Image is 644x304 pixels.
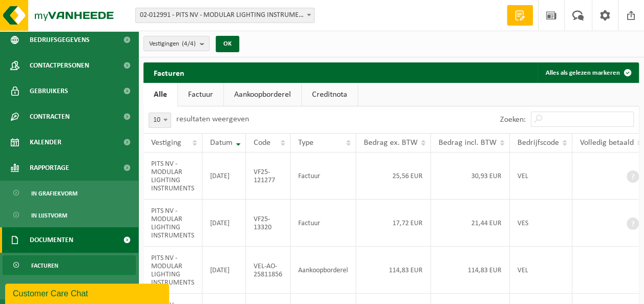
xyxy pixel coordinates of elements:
[143,247,202,294] td: PITS NV - MODULAR LIGHTING INSTRUMENTS
[30,53,89,78] span: Contactpersonen
[143,36,210,51] button: Vestigingen(4/4)
[431,153,510,200] td: 30,93 EUR
[210,139,233,147] span: Datum
[149,113,171,128] span: 10
[30,129,61,155] span: Kalender
[302,83,358,106] a: Creditnota
[3,277,136,297] a: Documenten
[356,153,431,200] td: 25,56 EUR
[510,153,572,200] td: VEL
[30,104,70,129] span: Contracten
[30,155,69,181] span: Rapportage
[580,139,634,147] span: Volledig betaald
[431,247,510,294] td: 114,83 EUR
[356,200,431,247] td: 17,72 EUR
[31,256,58,275] span: Facturen
[149,36,196,52] span: Vestigingen
[178,83,223,106] a: Factuur
[151,139,181,147] span: Vestiging
[31,278,69,297] span: Documenten
[143,200,202,247] td: PITS NV - MODULAR LIGHTING INSTRUMENTS
[3,183,136,203] a: In grafiekvorm
[500,116,526,124] label: Zoeken:
[224,83,301,106] a: Aankoopborderel
[30,227,73,253] span: Documenten
[254,139,271,147] span: Code
[298,139,314,147] span: Type
[290,153,356,200] td: Factuur
[356,247,431,294] td: 114,83 EUR
[143,83,177,106] a: Alle
[246,200,290,247] td: VF25-13320
[537,62,638,83] button: Alles als gelezen markeren
[202,200,246,247] td: [DATE]
[510,247,572,294] td: VEL
[3,255,136,275] a: Facturen
[136,8,314,23] span: 02-012991 - PITS NV - MODULAR LIGHTING INSTRUMENTS - RUMBEKE
[5,281,171,304] iframe: chat widget
[290,200,356,247] td: Factuur
[143,153,202,200] td: PITS NV - MODULAR LIGHTING INSTRUMENTS
[510,200,572,247] td: VES
[176,115,249,123] label: resultaten weergeven
[30,27,90,53] span: Bedrijfsgegevens
[431,200,510,247] td: 21,44 EUR
[364,139,418,147] span: Bedrag ex. BTW
[517,139,559,147] span: Bedrijfscode
[135,8,315,23] span: 02-012991 - PITS NV - MODULAR LIGHTING INSTRUMENTS - RUMBEKE
[31,206,67,225] span: In lijstvorm
[439,139,496,147] span: Bedrag incl. BTW
[143,62,195,82] h2: Facturen
[216,36,239,52] button: OK
[246,247,290,294] td: VEL-AO-25811856
[30,78,68,104] span: Gebruikers
[290,247,356,294] td: Aankoopborderel
[246,153,290,200] td: VF25-121277
[202,153,246,200] td: [DATE]
[149,113,171,127] span: 10
[202,247,246,294] td: [DATE]
[3,205,136,225] a: In lijstvorm
[182,40,196,47] count: (4/4)
[31,184,77,203] span: In grafiekvorm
